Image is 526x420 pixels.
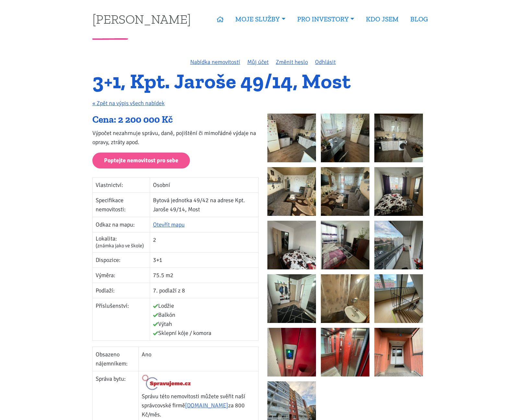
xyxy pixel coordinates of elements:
[93,192,150,217] td: Specifikace nemovitosti:
[276,58,308,66] a: Změnit heslo
[404,12,434,27] a: BLOG
[315,58,336,66] a: Odhlásit
[150,177,258,192] td: Osobní
[92,100,165,107] a: « Zpět na výpis všech nabídek
[190,58,240,66] a: Nabídka nemovitostí
[93,177,150,192] td: Vlastnictví:
[93,267,150,283] td: Výměra:
[92,13,191,25] a: [PERSON_NAME]
[93,232,150,252] td: Lokalita:
[92,153,190,168] a: Poptejte nemovitost pro sebe
[92,114,259,126] div: Cena: 2 200 000 Kč
[150,267,258,283] td: 75.5 m2
[93,217,150,232] td: Odkaz na mapu:
[92,72,434,90] h1: 3+1, Kpt. Jaroše 49/14, Most
[185,402,228,409] a: [DOMAIN_NAME]
[150,298,258,340] td: Lodžie Balkón Výtah Sklepní kóje / komora
[93,347,139,371] td: Obsazeno nájemníkem:
[247,58,269,66] a: Můj účet
[139,347,259,371] td: Ano
[150,232,258,252] td: 2
[150,192,258,217] td: Bytová jednotka 49/42 na adrese Kpt. Jaroše 49/14, Most
[291,12,360,27] a: PRO INVESTORY
[93,252,150,267] td: Dispozice:
[150,283,258,298] td: 7. podlaží z 8
[153,221,185,228] a: Otevřít mapu
[96,242,144,249] span: (známka jako ve škole)
[360,12,404,27] a: KDO JSEM
[150,252,258,267] td: 3+1
[93,283,150,298] td: Podlaží:
[92,129,259,147] p: Výpočet nezahrnuje správu, daně, pojištění či mimořádné výdaje na opravy, ztráty apod.
[93,298,150,340] td: Příslušenství:
[229,12,291,27] a: MOJE SLUŽBY
[142,392,255,419] p: Správu této nemovitosti můžete svěřit naší správcovské firmě za 800 Kč/měs.
[142,374,191,390] img: Logo Spravujeme.cz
